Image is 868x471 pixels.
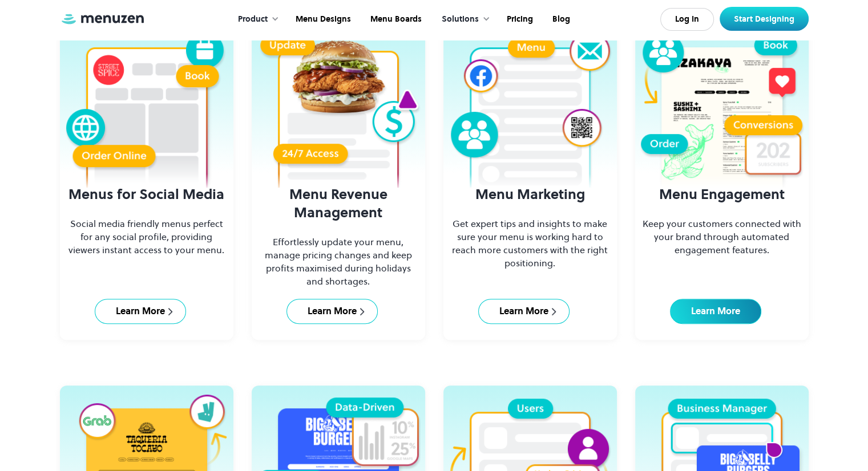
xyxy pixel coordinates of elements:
a: Menu MarketingGet expert tips and insights to make sure your menu is working hard to reach more c... [443,25,617,340]
a: Pricing [496,2,542,37]
div: Learn More [499,305,548,318]
div: Product [227,2,285,37]
p: Effortlessly update your menu, manage pricing changes and keep profits maximised during holidays ... [257,235,419,288]
a: Menu Revenue ManagementEffortlessly update your menu, manage pricing changes and keep profits max... [252,25,425,340]
h3: Menu Revenue Management [257,185,419,222]
div: Learn More [691,305,740,318]
div: Product [238,13,268,26]
a: Menu Designs [285,2,360,37]
h3: Menus for Social Media [66,185,228,204]
h3: Menu Engagement [641,185,803,204]
a: Log In [660,8,714,31]
div: Learn More [116,305,165,318]
a: Menus for Social MediaSocial media friendly menus perfect for any social profile, providing viewe... [60,25,233,340]
a: Blog [542,2,579,37]
p: Social media friendly menus perfect for any social profile, providing viewers instant access to y... [66,217,228,257]
a: Start Designing [720,7,809,31]
p: Get expert tips and insights to make sure your menu is working hard to reach more customers with ... [449,217,611,270]
div: Solutions [430,2,496,37]
a: Menu Boards [360,2,430,37]
div: Learn More [308,305,357,318]
p: Keep your customers connected with your brand through automated engagement features. [641,217,803,257]
a: Menu EngagementKeep your customers connected with your brand through automated engagement feature... [635,25,809,340]
div: Solutions [442,13,479,26]
h3: Menu Marketing [449,185,611,204]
